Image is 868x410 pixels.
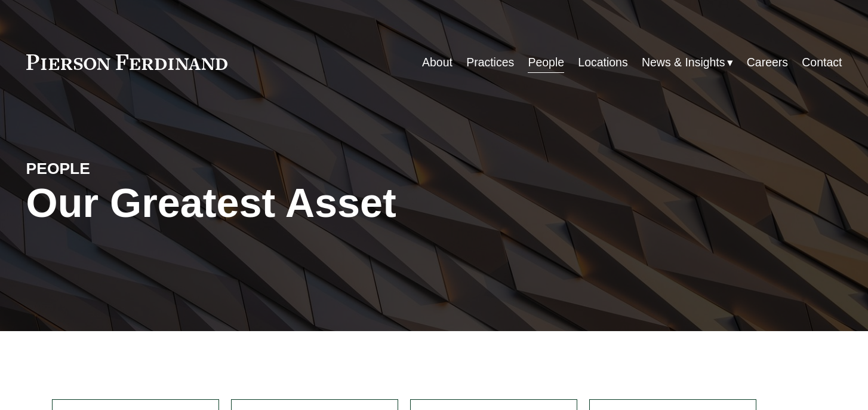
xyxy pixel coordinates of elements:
h4: PEOPLE [26,159,230,179]
a: About [422,51,453,74]
a: Contact [802,51,842,74]
span: News & Insights [642,52,725,73]
a: Locations [578,51,627,74]
a: folder dropdown [642,51,733,74]
h1: Our Greatest Asset [26,179,570,226]
a: Careers [747,51,788,74]
a: Practices [466,51,514,74]
a: People [528,51,564,74]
